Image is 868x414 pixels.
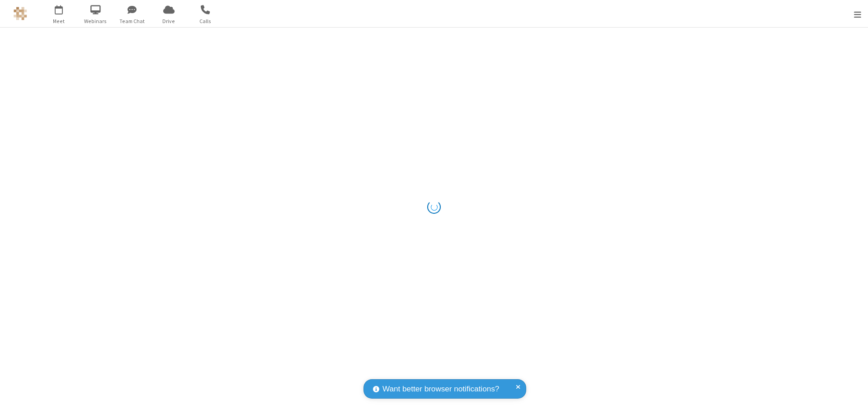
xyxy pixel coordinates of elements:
[382,383,499,395] span: Want better browser notifications?
[115,17,149,25] span: Team Chat
[42,17,76,25] span: Meet
[189,17,222,25] span: Calls
[79,17,113,25] span: Webinars
[14,7,27,20] img: QA Selenium DO NOT DELETE OR CHANGE
[152,17,186,25] span: Drive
